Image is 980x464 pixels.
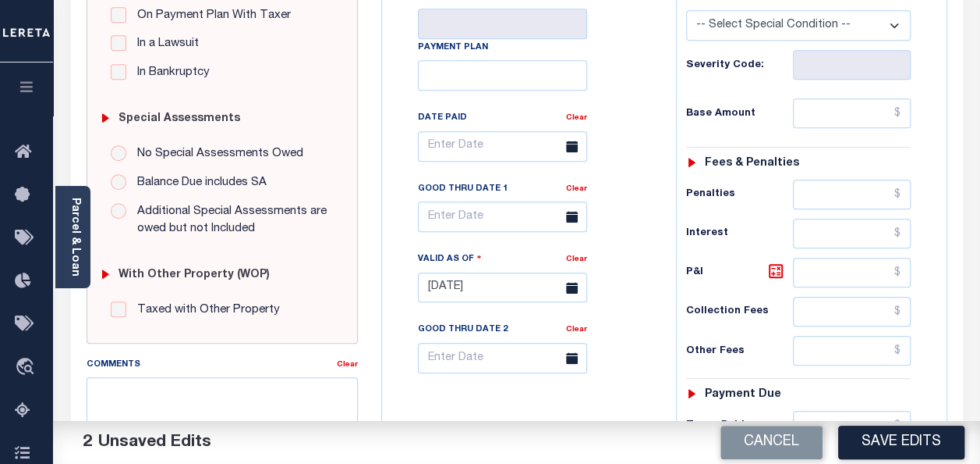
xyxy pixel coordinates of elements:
[418,323,508,337] label: Good Thru Date 2
[418,41,488,55] label: Payment Plan
[418,131,587,162] input: Enter Date
[129,145,303,163] label: No Special Assessments Owed
[686,188,793,201] h6: Penalties
[119,269,270,282] h6: with Other Property (WOP)
[566,185,587,193] a: Clear
[119,112,240,126] h6: Special Assessments
[69,198,80,277] a: Parcel & Loan
[686,227,793,240] h6: Interest
[418,112,467,125] label: Date Paid
[83,434,92,451] span: 2
[566,326,587,334] a: Clear
[129,7,291,25] label: On Payment Plan With Taxer
[418,252,482,266] label: Valid as Of
[838,426,964,459] button: Save Edits
[705,388,781,402] h6: Payment due
[705,157,799,170] h6: Fees & Penalties
[418,273,587,303] input: Enter Date
[793,258,911,287] input: $
[566,114,587,122] a: Clear
[418,202,587,232] input: Enter Date
[793,336,911,366] input: $
[418,183,508,196] label: Good Thru Date 1
[686,59,793,72] h6: Severity Code:
[686,345,793,358] h6: Other Fees
[418,343,587,373] input: Enter Date
[793,219,911,248] input: $
[686,419,793,432] h6: Taxes Paid
[98,434,211,451] span: Unsaved Edits
[793,180,911,209] input: $
[793,98,911,128] input: $
[87,359,140,372] label: Comments
[129,35,199,53] label: In a Lawsuit
[566,255,587,263] a: Clear
[129,64,210,82] label: In Bankruptcy
[337,361,358,369] a: Clear
[129,203,333,238] label: Additional Special Assessments are owed but not Included
[686,305,793,318] h6: Collection Fees
[720,426,823,459] button: Cancel
[686,262,793,284] h6: P&I
[686,108,793,120] h6: Base Amount
[793,411,911,441] input: $
[129,174,267,192] label: Balance Due includes SA
[793,297,911,327] input: $
[129,302,280,319] label: Taxed with Other Property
